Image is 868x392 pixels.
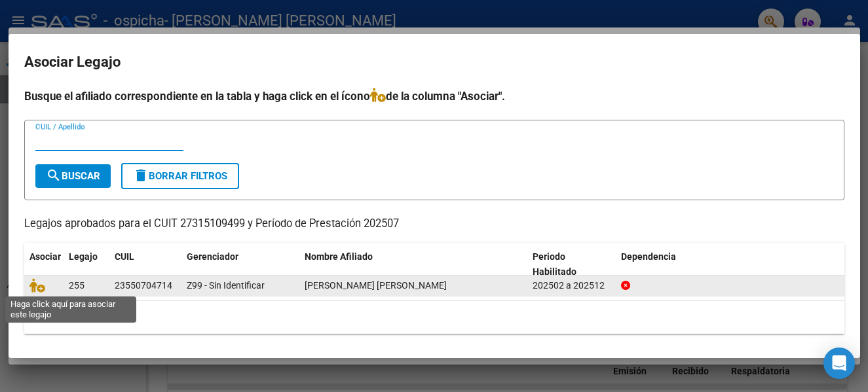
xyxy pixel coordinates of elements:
[109,243,181,286] datatable-header-cell: CUIL
[69,280,85,291] span: 255
[24,301,844,334] div: 1 registros
[527,243,616,286] datatable-header-cell: Periodo Habilitado
[46,170,100,182] span: Buscar
[24,216,844,232] p: Legajos aprobados para el CUIT 27315109499 y Período de Prestación 202507
[24,50,844,75] h2: Asociar Legajo
[64,243,109,286] datatable-header-cell: Legajo
[133,168,149,183] mat-icon: delete
[305,251,373,262] span: Nombre Afiliado
[621,251,676,262] span: Dependencia
[115,251,134,262] span: CUIL
[121,163,239,189] button: Borrar Filtros
[133,170,227,182] span: Borrar Filtros
[35,164,111,188] button: Buscar
[181,243,299,286] datatable-header-cell: Gerenciador
[616,243,844,286] datatable-header-cell: Dependencia
[24,88,844,105] h4: Busque el afiliado correspondiente en la tabla y haga click en el ícono de la columna "Asociar".
[29,251,61,262] span: Asociar
[24,243,64,286] datatable-header-cell: Asociar
[115,278,172,293] div: 23550704714
[533,278,611,293] div: 202502 a 202512
[187,251,238,262] span: Gerenciador
[69,251,98,262] span: Legajo
[823,347,855,379] div: Open Intercom Messenger
[187,280,265,291] span: Z99 - Sin Identificar
[299,243,528,286] datatable-header-cell: Nombre Afiliado
[305,280,447,291] span: LOPEZ VALENTINA VANESA
[533,251,576,277] span: Periodo Habilitado
[46,168,62,183] mat-icon: search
